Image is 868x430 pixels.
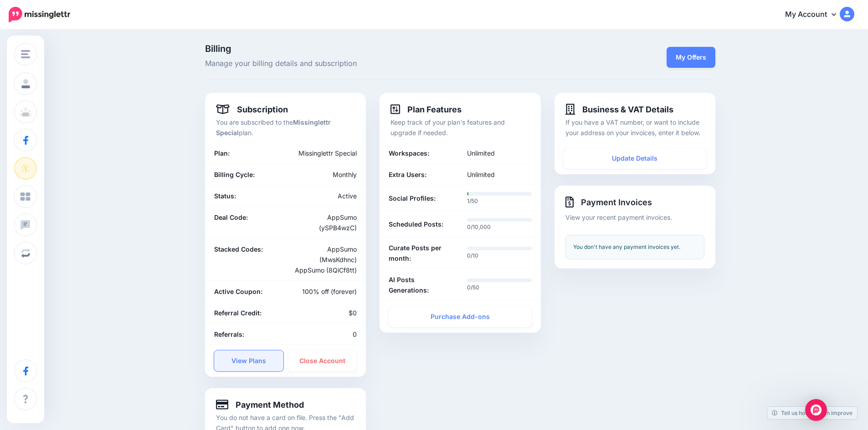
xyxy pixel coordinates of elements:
a: Update Details [564,148,706,169]
h4: Payment Invoices [565,197,704,207]
img: menu.png [21,50,30,58]
b: Missinglettr Special [216,118,331,137]
b: Referral Credit: [214,309,262,317]
b: Referrals: [214,330,244,338]
b: Extra Users: [389,169,426,180]
b: Scheduled Posts: [389,219,443,229]
a: Tell us how we can improve [767,407,857,419]
div: 100% off (forever) [286,286,364,297]
p: You are subscribed to the plan. [216,117,355,138]
b: AI Posts Generations: [389,274,453,295]
a: My Offers [667,47,715,68]
b: Billing Cycle: [214,171,255,178]
b: Curate Posts per month: [389,243,453,263]
div: Missinglettr Special [259,148,364,158]
div: You don't have any payment invoices yet. [565,235,704,259]
div: AppSumo (ySPB4wzC) [286,212,364,233]
a: Purchase Add-ons [389,306,531,327]
span: Manage your billing details and subscription [205,58,541,70]
div: Open Intercom Messenger [805,399,827,421]
div: Monthly [286,169,364,180]
p: If you have a VAT number, or want to include your address on your invoices, enter it below. [565,117,704,138]
h4: Payment Method [216,399,304,410]
p: Keep track of your plan's features and upgrade if needed. [390,117,529,138]
b: Plan: [214,149,230,157]
p: 1/50 [467,197,532,206]
div: $0 [286,308,364,318]
span: 0 [353,330,357,338]
a: View Plans [214,350,283,371]
div: Active [286,191,364,201]
h4: Plan Features [390,104,462,115]
h4: Subscription [216,104,288,115]
b: Status: [214,192,236,200]
div: Unlimited [460,148,539,158]
h4: Business & VAT Details [565,104,673,115]
b: Workspaces: [389,148,429,158]
p: 0/10 [467,251,532,260]
b: Social Profiles: [389,193,436,203]
b: Active Coupon: [214,288,262,295]
div: AppSumo (MwsKdhnc) AppSumo (8QiCf8tt) [286,244,364,275]
a: My Account [776,4,854,26]
p: View your recent payment invoices. [565,212,704,223]
span: Billing [205,44,541,53]
p: 0/50 [467,283,532,292]
b: Deal Code: [214,213,248,221]
div: Unlimited [460,169,539,180]
p: 0/10,000 [467,223,532,232]
b: Stacked Codes: [214,245,263,253]
img: Missinglettr [9,7,70,22]
a: Close Account [288,350,357,371]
